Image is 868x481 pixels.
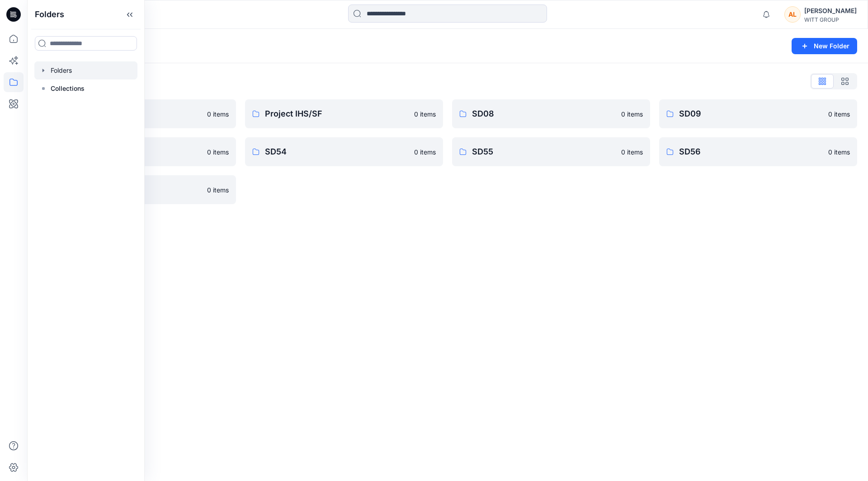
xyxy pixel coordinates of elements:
[452,137,650,166] a: SD550 items
[621,109,643,119] p: 0 items
[414,109,436,119] p: 0 items
[265,107,409,120] p: Project IHS/SF
[414,147,436,157] p: 0 items
[792,38,857,54] button: New Folder
[784,6,801,23] div: AL
[828,109,850,119] p: 0 items
[207,109,229,119] p: 0 items
[659,99,857,128] a: SD090 items
[245,137,443,166] a: SD540 items
[679,145,823,158] p: SD56
[804,5,857,16] div: [PERSON_NAME]
[472,145,616,158] p: SD55
[207,147,229,157] p: 0 items
[804,16,857,23] div: WITT GROUP
[51,83,85,94] p: Collections
[828,147,850,157] p: 0 items
[621,147,643,157] p: 0 items
[207,185,229,195] p: 0 items
[245,99,443,128] a: Project IHS/SF0 items
[265,145,409,158] p: SD54
[452,99,650,128] a: SD080 items
[659,137,857,166] a: SD560 items
[679,107,823,120] p: SD09
[472,107,616,120] p: SD08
